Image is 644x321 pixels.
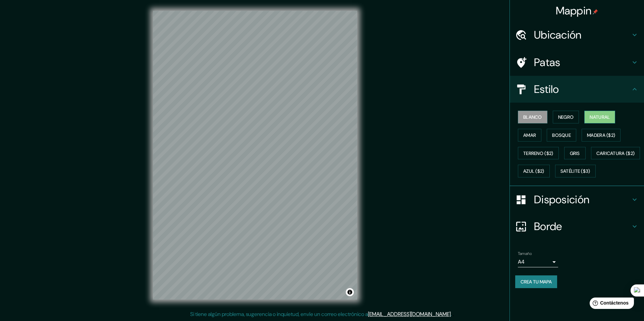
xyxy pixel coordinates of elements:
[584,295,637,314] iframe: Lanzador de widgets de ayuda
[555,165,596,177] button: Satélite ($3)
[510,21,644,48] div: Ubicación
[523,114,542,120] font: Blanco
[523,132,536,138] font: Amar
[556,4,592,18] font: Mappin
[451,311,452,318] font: .
[153,11,357,300] canvas: Mapa
[452,310,453,318] font: .
[582,129,621,142] button: Madera ($2)
[560,168,590,174] font: Satélite ($3)
[552,132,571,138] font: Bosque
[510,213,644,240] div: Borde
[515,275,557,288] button: Crea tu mapa
[596,150,635,156] font: Caricatura ($2)
[510,186,644,213] div: Disposición
[570,150,580,156] font: Gris
[558,114,574,120] font: Negro
[534,219,562,233] font: Borde
[593,9,598,14] img: pin-icon.png
[518,251,532,256] font: Tamaño
[518,258,525,265] font: A4
[587,132,615,138] font: Madera ($2)
[584,111,615,123] button: Natural
[518,165,550,177] button: Azul ($2)
[590,114,610,120] font: Natural
[534,193,589,207] font: Disposición
[591,147,640,160] button: Caricatura ($2)
[534,55,560,69] font: Patas
[518,129,541,142] button: Amar
[518,111,547,123] button: Blanco
[521,279,552,285] font: Crea tu mapa
[564,147,586,160] button: Gris
[553,111,579,123] button: Negro
[510,76,644,103] div: Estilo
[510,49,644,76] div: Patas
[534,82,559,96] font: Estilo
[368,311,451,318] a: [EMAIL_ADDRESS][DOMAIN_NAME]
[547,129,576,142] button: Bosque
[190,311,368,318] font: Si tiene algún problema, sugerencia o inquietud, envíe un correo electrónico a
[518,257,558,267] div: A4
[534,28,582,42] font: Ubicación
[453,310,454,318] font: .
[523,168,544,174] font: Azul ($2)
[518,147,559,160] button: Terreno ($2)
[346,288,354,296] button: Activar o desactivar atribución
[523,150,553,156] font: Terreno ($2)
